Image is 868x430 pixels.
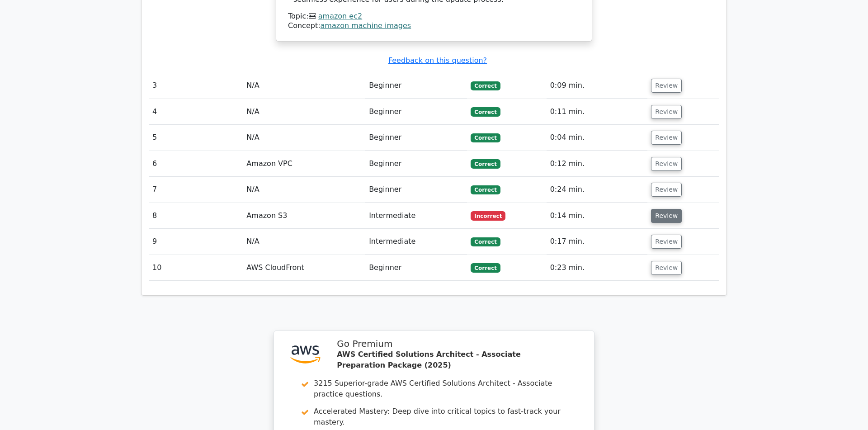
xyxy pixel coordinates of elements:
[149,229,243,255] td: 9
[243,255,365,281] td: AWS CloudFront
[471,263,500,272] span: Correct
[471,185,500,194] span: Correct
[365,229,467,255] td: Intermediate
[547,177,648,203] td: 0:24 min.
[471,107,500,116] span: Correct
[471,81,500,90] span: Correct
[547,203,648,229] td: 0:14 min.
[243,203,365,229] td: Amazon S3
[651,105,682,119] button: Review
[365,73,467,99] td: Beginner
[288,12,580,21] div: Topic:
[547,99,648,125] td: 0:11 min.
[365,177,467,203] td: Beginner
[149,99,243,125] td: 4
[651,261,682,275] button: Review
[365,255,467,281] td: Beginner
[243,151,365,177] td: Amazon VPC
[149,73,243,99] td: 3
[288,21,580,31] div: Concept:
[149,255,243,281] td: 10
[365,203,467,229] td: Intermediate
[471,133,500,142] span: Correct
[149,203,243,229] td: 8
[149,125,243,151] td: 5
[547,73,648,99] td: 0:09 min.
[243,177,365,203] td: N/A
[243,229,365,255] td: N/A
[365,125,467,151] td: Beginner
[547,229,648,255] td: 0:17 min.
[651,183,682,197] button: Review
[388,56,487,65] a: Feedback on this question?
[471,237,500,246] span: Correct
[365,151,467,177] td: Beginner
[365,99,467,125] td: Beginner
[149,177,243,203] td: 7
[321,21,411,30] a: amazon machine images
[471,159,500,168] span: Correct
[471,211,505,220] span: Incorrect
[243,73,365,99] td: N/A
[318,12,362,20] a: amazon ec2
[547,255,648,281] td: 0:23 min.
[547,151,648,177] td: 0:12 min.
[547,125,648,151] td: 0:04 min.
[243,125,365,151] td: N/A
[243,99,365,125] td: N/A
[651,131,682,145] button: Review
[651,209,682,223] button: Review
[149,151,243,177] td: 6
[651,79,682,93] button: Review
[651,157,682,171] button: Review
[651,235,682,249] button: Review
